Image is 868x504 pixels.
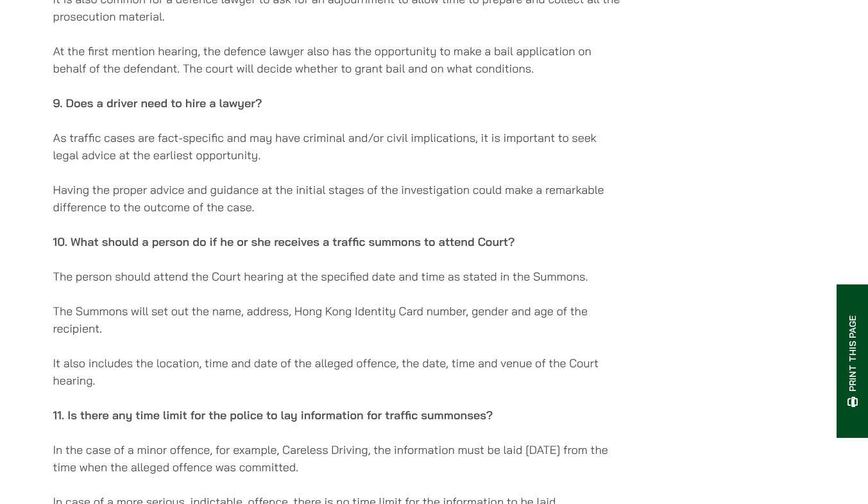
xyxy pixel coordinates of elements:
strong: 11. Is there any time limit for the police to lay information for traffic summonses? [53,408,493,422]
p: The person should attend the Court hearing at the specified date and time as stated in the Summons. [53,268,625,285]
p: Having the proper advice and guidance at the initial stages of the investigation could make a rem... [53,181,625,216]
strong: 9. Does a driver need to hire a lawyer? [53,96,262,110]
p: It also includes the location, time and date of the alleged offence, the date, time and venue of ... [53,354,625,389]
strong: 10. What should a person do if he or she receives a traffic summons to attend Court? [53,234,515,249]
p: The Summons will set out the name, address, Hong Kong Identity Card number, gender and age of the... [53,302,625,337]
p: In the case of a minor offence, for example, Careless Driving, the information must be laid [DATE... [53,441,625,476]
p: As traffic cases are fact-specific and may have criminal and/or civil implications, it is importa... [53,129,625,164]
p: At the first mention hearing, the defence lawyer also has the opportunity to make a bail applicat... [53,42,625,77]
